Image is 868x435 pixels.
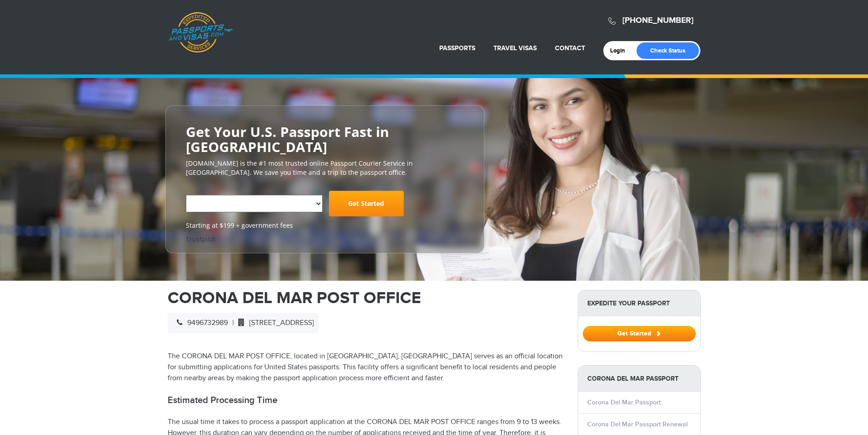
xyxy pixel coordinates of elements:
[172,319,228,327] span: 9496732989
[610,47,632,54] a: Login
[234,319,314,327] span: [STREET_ADDRESS]
[186,124,464,154] h2: Get Your U.S. Passport Fast in [GEOGRAPHIC_DATA]
[168,290,564,306] h1: CORONA DEL MAR POST OFFICE
[168,313,318,333] div: |
[578,366,700,392] strong: Corona Del Mar Passport
[439,44,475,52] a: Passports
[186,221,464,230] span: Starting at $199 + government fees
[493,44,537,52] a: Travel Visas
[578,290,700,316] strong: Expedite Your Passport
[168,351,564,384] p: The CORONA DEL MAR POST OFFICE, located in [GEOGRAPHIC_DATA], [GEOGRAPHIC_DATA] serves as an offi...
[168,395,564,406] h2: Estimated Processing Time
[637,42,699,59] a: Check Status
[186,235,216,243] a: Trustpilot
[587,420,688,428] a: Corona Del Mar Passport Renewal
[583,326,696,341] button: Get Started
[622,16,693,26] a: [PHONE_NUMBER]
[329,191,404,216] a: Get Started
[555,44,585,52] a: Contact
[186,159,464,177] p: [DOMAIN_NAME] is the #1 most trusted online Passport Courier Service in [GEOGRAPHIC_DATA]. We sav...
[583,330,696,337] a: Get Started
[168,12,233,53] a: Passports & [DOMAIN_NAME]
[587,398,661,406] a: Corona Del Mar Passport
